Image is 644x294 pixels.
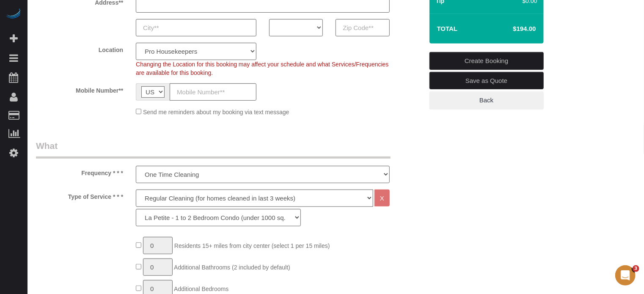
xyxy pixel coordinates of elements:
label: Location [30,43,129,54]
label: Mobile Number** [30,83,129,95]
a: Save as Quote [429,72,544,90]
span: Send me reminders about my booking via text message [143,109,289,115]
span: Residents 15+ miles from city center (select 1 per 15 miles) [174,242,330,249]
input: Mobile Number** [170,83,256,101]
span: Changing the Location for this booking may affect your schedule and what Services/Frequencies are... [136,61,388,76]
img: Automaid Logo [5,8,22,20]
label: Frequency * * * [30,166,129,177]
iframe: Intercom live chat [615,265,636,286]
input: Zip Code** [336,19,389,36]
strong: Total [437,25,458,32]
label: Type of Service * * * [30,190,129,201]
a: Back [429,91,544,109]
a: Create Booking [429,52,544,70]
span: Additional Bathrooms (2 included by default) [174,264,290,271]
legend: What [36,140,391,159]
span: 3 [633,265,639,272]
h4: $194.00 [487,25,536,33]
span: Additional Bedrooms [174,286,228,292]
